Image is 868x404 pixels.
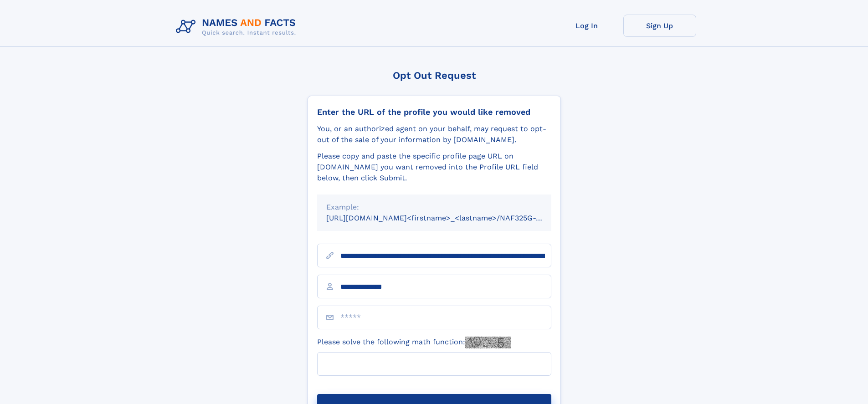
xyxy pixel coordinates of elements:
label: Please solve the following math function: [317,337,511,348]
div: Opt Out Request [308,70,561,81]
div: Example: [326,202,542,213]
a: Sign Up [623,15,696,37]
div: Please copy and paste the specific profile page URL on [DOMAIN_NAME] you want removed into the Pr... [317,151,551,184]
div: You, or an authorized agent on your behalf, may request to opt-out of the sale of your informatio... [317,123,551,145]
a: Log In [550,15,623,37]
div: Enter the URL of the profile you would like removed [317,107,551,117]
img: Logo Names and Facts [172,15,303,39]
small: [URL][DOMAIN_NAME]<firstname>_<lastname>/NAF325G-xxxxxxxx [326,214,569,222]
